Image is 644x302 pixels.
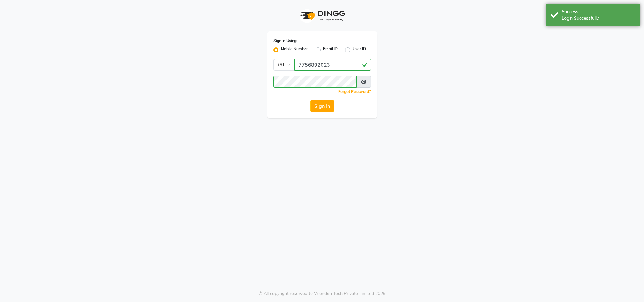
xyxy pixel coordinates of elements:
img: logo1.svg [297,6,347,25]
button: Sign In [310,100,334,112]
div: Login Successfully. [562,15,636,22]
input: Username [294,59,371,71]
label: User ID [353,46,366,54]
label: Email ID [323,46,338,54]
a: Forgot Password? [338,89,371,94]
label: Sign In Using: [273,38,297,44]
label: Mobile Number [281,46,308,54]
div: Success [562,8,636,15]
input: Username [273,76,357,88]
